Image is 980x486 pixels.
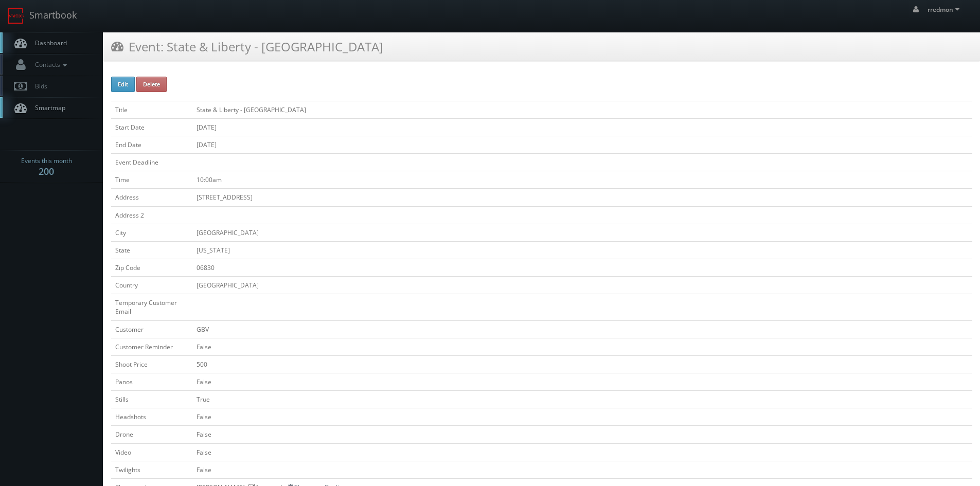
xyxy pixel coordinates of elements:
td: Country [111,277,192,294]
td: GBV [192,320,972,338]
span: Smartmap [30,103,65,112]
td: [DATE] [192,136,972,153]
td: City [111,224,192,241]
td: [GEOGRAPHIC_DATA] [192,224,972,241]
td: State [111,241,192,259]
td: 10:00am [192,171,972,189]
td: False [192,461,972,478]
td: False [192,426,972,443]
td: Stills [111,391,192,408]
td: Address 2 [111,206,192,224]
td: End Date [111,136,192,153]
span: Bids [30,82,47,91]
button: Delete [136,77,167,92]
td: [DATE] [192,118,972,136]
td: Temporary Customer Email [111,294,192,320]
td: Panos [111,373,192,390]
button: Edit [111,77,135,92]
td: Drone [111,426,192,443]
td: Customer [111,320,192,338]
td: False [192,338,972,355]
td: True [192,391,972,408]
td: Customer Reminder [111,338,192,355]
td: 06830 [192,259,972,276]
span: Dashboard [30,39,67,47]
td: State & Liberty - [GEOGRAPHIC_DATA] [192,101,972,118]
h3: Event: State & Liberty - [GEOGRAPHIC_DATA] [111,38,383,56]
td: False [192,373,972,390]
td: [GEOGRAPHIC_DATA] [192,277,972,294]
td: Start Date [111,118,192,136]
td: False [192,408,972,426]
td: False [192,443,972,461]
td: [US_STATE] [192,241,972,259]
span: Events this month [21,156,72,166]
td: Headshots [111,408,192,426]
td: Video [111,443,192,461]
td: Time [111,171,192,189]
td: Address [111,189,192,206]
td: Event Deadline [111,154,192,171]
td: 500 [192,355,972,373]
img: smartbook-logo.png [8,8,24,24]
td: Title [111,101,192,118]
strong: 200 [39,165,54,177]
td: Twilights [111,461,192,478]
td: [STREET_ADDRESS] [192,189,972,206]
td: Shoot Price [111,355,192,373]
span: rredmon [928,5,963,14]
span: Contacts [30,60,69,69]
td: Zip Code [111,259,192,276]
